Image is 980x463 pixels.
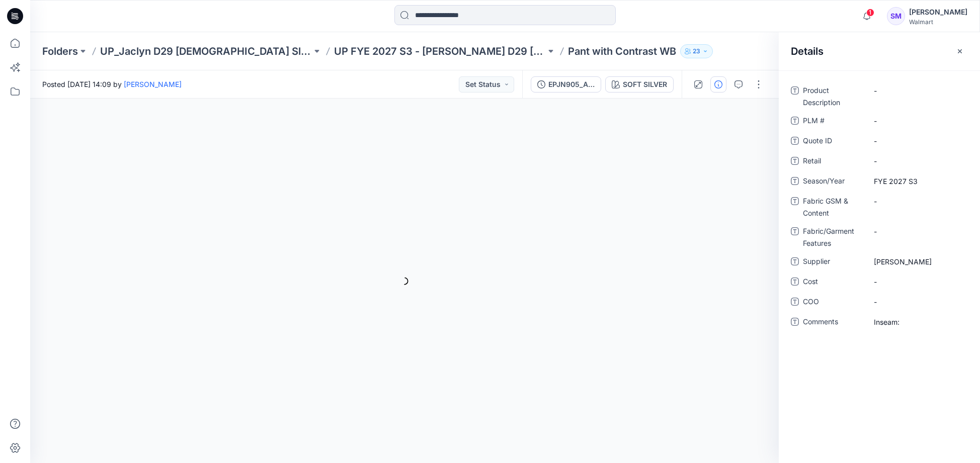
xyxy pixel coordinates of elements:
span: - [874,297,961,307]
span: Fabric/Garment Features [803,225,863,249]
span: Jaclyn [874,256,961,267]
span: COO [803,296,863,310]
a: [PERSON_NAME] [124,80,182,88]
a: UP_Jaclyn D29 [DEMOGRAPHIC_DATA] Sleep [100,44,312,58]
button: Details [710,76,726,92]
span: - [874,276,961,287]
span: Season/Year [803,175,863,189]
a: UP FYE 2027 S3 - [PERSON_NAME] D29 [DEMOGRAPHIC_DATA] Sleepwear [334,44,546,58]
div: SOFT SILVER [623,79,667,90]
span: - [874,156,961,166]
span: - [874,136,961,146]
p: 23 [693,46,700,57]
span: Fabric GSM & Content [803,195,863,219]
button: SOFT SILVER [605,76,674,92]
span: Cost [803,275,863,290]
h2: Details [791,45,824,57]
span: FYE 2027 S3 [874,176,961,187]
div: EPJN905_ADM_Pant with Contrast WB [548,79,595,90]
span: Posted [DATE] 14:09 by [42,79,182,89]
p: Pant with Contrast WB [568,44,676,58]
div: Walmart [909,18,967,26]
button: 23 [680,44,713,58]
span: Quote ID [803,135,863,149]
span: Product Description [803,84,863,109]
span: - [874,85,961,96]
span: - [874,226,961,237]
span: Comments [803,316,863,330]
span: PLM # [803,115,863,129]
span: Inseam: [874,317,961,327]
span: Retail [803,155,863,169]
button: EPJN905_ADM_Pant with Contrast WB [531,76,601,92]
a: Folders [42,44,78,58]
span: - [874,196,961,207]
div: SM [887,7,905,25]
span: 1 [866,9,874,17]
span: - [874,116,961,126]
span: Supplier [803,255,863,269]
div: [PERSON_NAME] [909,6,967,18]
